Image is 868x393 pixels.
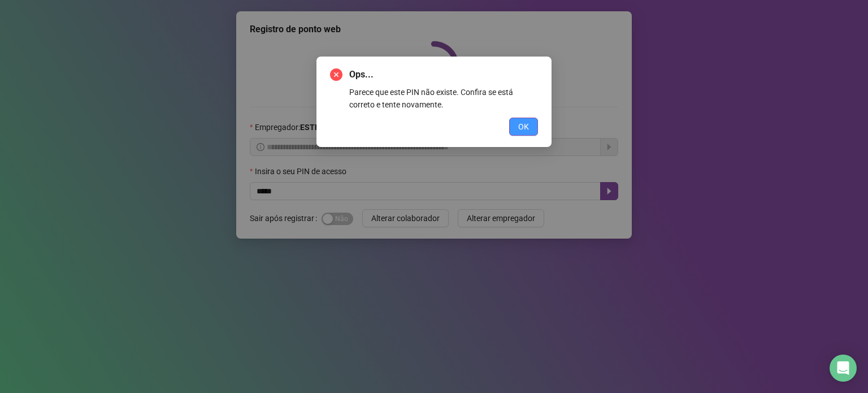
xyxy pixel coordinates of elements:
div: Open Intercom Messenger [830,355,857,382]
div: Parece que este PIN não existe. Confira se está correto e tente novamente. [349,86,538,111]
span: Ops... [349,68,538,81]
span: OK [518,120,529,133]
button: OK [509,118,538,136]
span: close-circle [330,68,342,81]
